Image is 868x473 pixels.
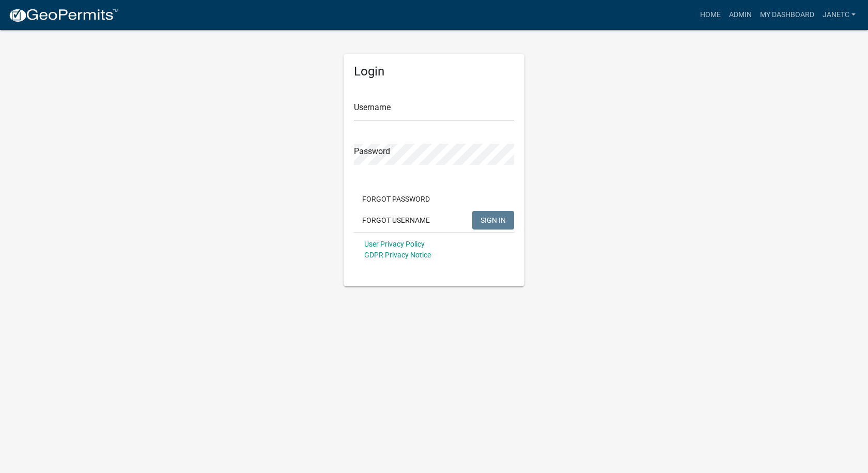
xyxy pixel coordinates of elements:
[472,211,514,230] button: SIGN IN
[725,5,756,25] a: Admin
[696,5,725,25] a: Home
[354,64,514,79] h5: Login
[354,190,438,208] button: Forgot Password
[364,240,425,248] a: User Privacy Policy
[354,211,438,230] button: Forgot Username
[756,5,818,25] a: My Dashboard
[818,5,860,25] a: JanetC
[364,251,431,259] a: GDPR Privacy Notice
[481,216,506,224] span: SIGN IN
